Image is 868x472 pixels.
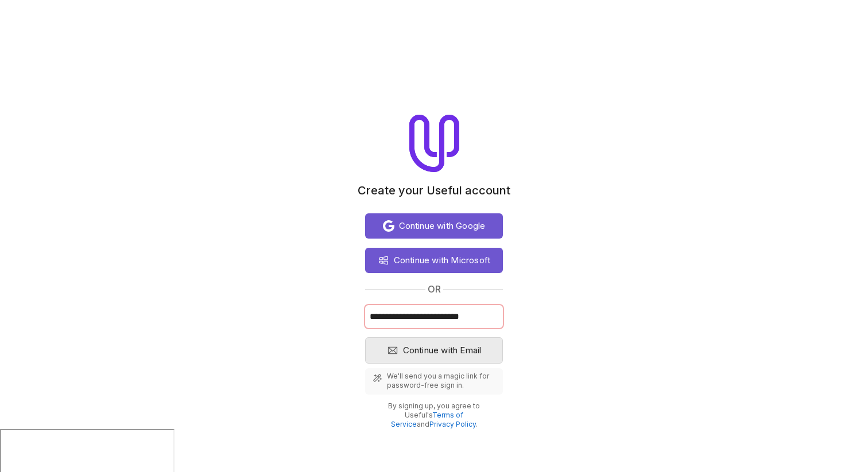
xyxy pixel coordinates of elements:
[403,344,482,357] span: Continue with Email
[429,420,476,428] a: Privacy Policy
[365,248,503,273] button: Continue with Microsoft
[365,305,503,328] input: Email
[428,282,441,296] span: or
[387,372,496,390] span: We'll send you a magic link for password-free sign in.
[365,337,503,364] button: Continue with Email
[358,184,510,197] h1: Create your Useful account
[391,411,464,428] a: Terms of Service
[399,219,486,233] span: Continue with Google
[365,213,503,239] button: Continue with Google
[394,253,491,267] span: Continue with Microsoft
[374,401,494,429] p: By signing up, you agree to Useful's and .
